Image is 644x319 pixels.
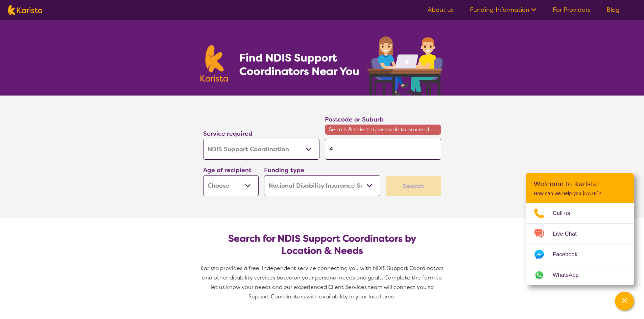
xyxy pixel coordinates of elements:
[615,292,634,311] button: Channel Menu
[553,270,587,280] span: WhatsApp
[534,180,626,188] h2: Welcome to Karista!
[8,5,42,15] img: Karista logo
[203,166,252,174] label: Age of recipient
[553,229,585,239] span: Live Chat
[325,139,441,160] input: Type
[526,203,634,285] ul: Choose channel
[470,6,536,14] a: Funding Information
[325,125,441,135] span: Search & select a postcode to proceed
[239,51,364,78] h1: Find NDIS Support Coordinators Near You
[526,265,634,285] a: Web link opens in a new tab.
[428,6,454,14] a: About us
[553,208,578,218] span: Call us
[325,115,384,124] label: Postcode or Suburb
[606,6,620,14] a: Blog
[200,45,228,82] img: Karista logo
[200,265,445,300] span: Karista provides a free, independent service connecting you with NDIS Support Coordinators and ot...
[553,6,590,14] a: For Providers
[203,130,253,138] label: Service required
[367,36,444,96] img: support-coordination
[264,166,304,174] label: Funding type
[553,249,586,260] span: Facebook
[526,173,634,285] div: Channel Menu
[209,233,436,257] h2: Search for NDIS Support Coordinators by Location & Needs
[534,191,626,196] p: How can we help you [DATE]?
